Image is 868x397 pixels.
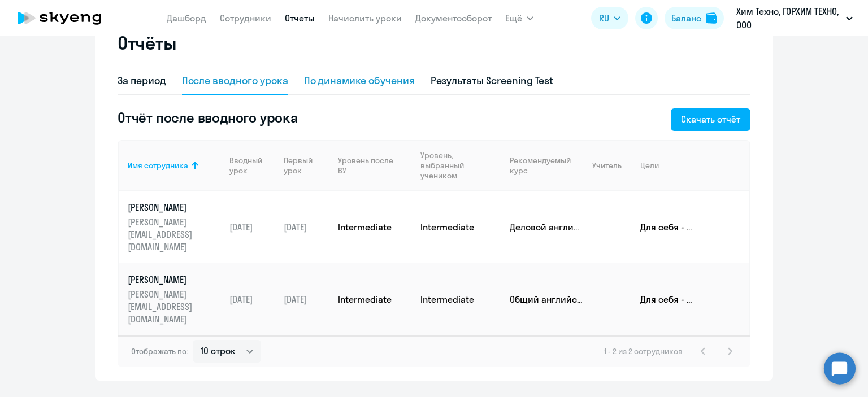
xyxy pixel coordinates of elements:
[128,160,220,171] div: Имя сотрудника
[415,12,492,24] a: Документооборот
[220,12,271,24] a: Сотрудники
[736,5,841,32] p: Хим Техно, ГОРХИМ ТЕХНО, ООО
[591,7,628,29] button: RU
[182,73,288,88] div: После вводного урока
[128,216,220,253] p: [PERSON_NAME][EMAIL_ADDRESS][DOMAIN_NAME]
[329,263,411,335] td: Intermediate
[131,346,188,356] span: Отображать по:
[128,273,220,286] p: [PERSON_NAME]
[229,155,267,176] div: Вводный урок
[431,73,554,88] div: Результаты Screening Test
[505,7,533,29] button: Ещё
[118,73,166,88] div: За период
[731,5,858,32] button: Хим Техно, ГОРХИМ ТЕХНО, ООО
[510,293,583,306] p: Общий английский
[604,346,683,356] span: 1 - 2 из 2 сотрудников
[510,155,574,176] div: Рекомендуемый курс
[329,191,411,263] td: Intermediate
[640,221,693,233] p: Для себя - Фильмы и сериалы в оригинале, понимать тексты и смысл любимых песен; Для себя - просто...
[640,160,740,171] div: Цели
[118,32,176,54] h2: Отчёты
[128,201,220,213] p: [PERSON_NAME]
[411,191,501,263] td: Intermediate
[128,160,188,171] div: Имя сотрудника
[128,273,220,325] a: [PERSON_NAME][PERSON_NAME][EMAIL_ADDRESS][DOMAIN_NAME]
[229,155,275,176] div: Вводный урок
[640,293,693,306] p: Для себя - Фильмы и сериалы в оригинале, понимать тексты и смысл любимых песен; Для себя - самора...
[510,221,583,233] p: Деловой английский
[681,112,740,126] div: Скачать отчёт
[284,155,320,176] div: Первый урок
[510,155,583,176] div: Рекомендуемый курс
[420,150,501,181] div: Уровень, выбранный учеником
[420,150,493,181] div: Уровень, выбранный учеником
[665,7,724,29] button: Балансbalance
[229,293,275,306] p: [DATE]
[328,12,402,24] a: Начислить уроки
[706,12,717,24] img: balance
[505,11,522,25] span: Ещё
[338,155,411,176] div: Уровень после ВУ
[671,11,701,25] div: Баланс
[592,160,631,171] div: Учитель
[118,108,298,126] h5: Отчёт после вводного урока
[599,11,609,25] span: RU
[128,288,220,325] p: [PERSON_NAME][EMAIL_ADDRESS][DOMAIN_NAME]
[284,221,329,233] p: [DATE]
[338,155,401,176] div: Уровень после ВУ
[229,221,275,233] p: [DATE]
[592,160,622,171] div: Учитель
[640,160,659,171] div: Цели
[284,155,329,176] div: Первый урок
[128,201,220,253] a: [PERSON_NAME][PERSON_NAME][EMAIL_ADDRESS][DOMAIN_NAME]
[671,108,750,131] button: Скачать отчёт
[304,73,415,88] div: По динамике обучения
[284,293,329,306] p: [DATE]
[411,263,501,335] td: Intermediate
[285,12,315,24] a: Отчеты
[167,12,206,24] a: Дашборд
